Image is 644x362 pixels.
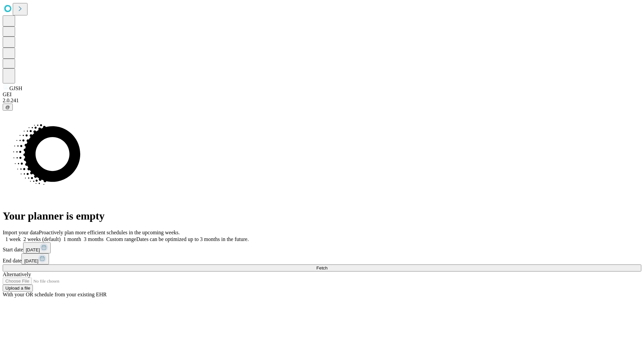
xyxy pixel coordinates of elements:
div: End date [3,253,641,264]
span: 1 month [63,236,81,242]
h1: Your planner is empty [3,210,641,222]
div: GEI [3,92,641,98]
span: Fetch [316,265,327,270]
span: 3 months [84,236,104,242]
span: Alternatively [3,271,31,277]
span: 2 weeks (default) [23,236,61,242]
button: [DATE] [21,253,49,264]
span: Dates can be optimized up to 3 months in the future. [136,236,249,242]
button: @ [3,104,13,111]
span: Import your data [3,230,39,235]
button: Fetch [3,264,641,271]
button: Upload a file [3,285,33,292]
span: @ [5,105,10,110]
span: GJSH [9,85,22,91]
div: 2.0.241 [3,98,641,104]
div: Start date [3,242,641,253]
span: 1 week [5,236,21,242]
span: [DATE] [26,247,40,252]
button: [DATE] [23,242,51,253]
span: Custom range [106,236,136,242]
span: Proactively plan more efficient schedules in the upcoming weeks. [39,230,180,235]
span: [DATE] [24,258,38,263]
span: With your OR schedule from your existing EHR [3,292,107,297]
